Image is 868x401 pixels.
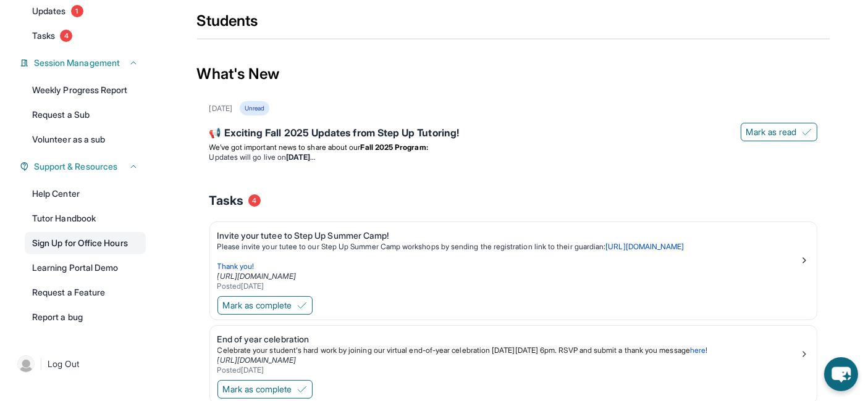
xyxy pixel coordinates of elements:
[12,350,146,378] a: |Log Out
[248,194,261,207] span: 4
[217,262,255,271] span: Thank you!
[240,101,269,115] div: Unread
[25,128,146,151] a: Volunteer as a sub
[217,242,799,252] p: Please invite your tutee to our Step Up Summer Camp workshops by sending the registration link to...
[197,11,830,38] div: Students
[209,143,361,152] span: We’ve got important news to share about our
[25,281,146,304] a: Request a Feature
[741,123,817,141] button: Mark as read
[25,232,146,254] a: Sign Up for Office Hours
[48,358,80,370] span: Log Out
[17,355,35,373] img: user-img
[29,160,138,173] button: Support & Resources
[223,383,292,395] span: Mark as complete
[210,326,817,378] a: End of year celebrationCelebrate your student's hard work by joining our virtual end-of-year cele...
[71,5,83,17] span: 1
[217,355,296,365] a: [URL][DOMAIN_NAME]
[25,183,146,205] a: Help Center
[32,5,66,17] span: Updates
[197,47,830,101] div: What's New
[32,30,55,42] span: Tasks
[802,127,812,137] img: Mark as read
[605,242,684,251] a: [URL][DOMAIN_NAME]
[25,306,146,328] a: Report a bug
[25,79,146,101] a: Weekly Progress Report
[209,152,817,162] li: Updates will go live on
[29,57,138,69] button: Session Management
[217,271,296,281] a: [URL][DOMAIN_NAME]
[34,160,117,173] span: Support & Resources
[824,357,858,391] button: chat-button
[690,345,706,355] a: here
[217,345,799,355] p: !
[217,296,313,315] button: Mark as complete
[217,345,690,355] span: Celebrate your student's hard work by joining our virtual end-of-year celebration [DATE][DATE] 6p...
[217,281,799,291] div: Posted [DATE]
[297,300,307,310] img: Mark as complete
[25,104,146,126] a: Request a Sub
[217,365,799,375] div: Posted [DATE]
[217,333,799,345] div: End of year celebration
[25,257,146,279] a: Learning Portal Demo
[746,126,797,138] span: Mark as read
[297,384,307,394] img: Mark as complete
[34,57,120,69] span: Session Management
[223,299,292,312] span: Mark as complete
[210,222,817,294] a: Invite your tutee to Step Up Summer Camp!Please invite your tutee to our Step Up Summer Camp work...
[60,30,72,42] span: 4
[25,207,146,229] a: Tutor Handbook
[209,104,232,114] div: [DATE]
[286,152,315,162] strong: [DATE]
[361,143,428,152] strong: Fall 2025 Program:
[217,229,799,242] div: Invite your tutee to Step Up Summer Camp!
[209,125,817,143] div: 📢 Exciting Fall 2025 Updates from Step Up Tutoring!
[209,192,243,209] span: Tasks
[217,380,313,399] button: Mark as complete
[40,357,43,371] span: |
[25,25,146,47] a: Tasks4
